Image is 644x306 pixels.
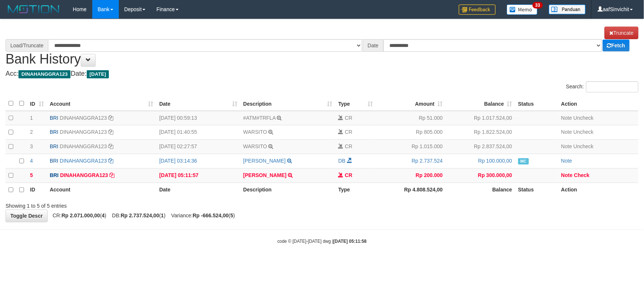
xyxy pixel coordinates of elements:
[376,111,445,125] td: Rp 51.000
[376,125,445,140] td: Rp 805.000
[110,172,115,178] a: Copy DINAHANGGRA123 to clipboard
[345,172,352,178] span: CR
[30,115,33,121] span: 1
[121,212,159,218] strong: Rp 2.737.524,00
[345,115,352,121] span: CR
[376,140,445,154] td: Rp 1.015.000
[363,39,383,52] div: Date
[243,129,267,135] a: WARSITO
[574,115,593,121] a: Uncheck
[240,96,335,111] th: Description: activate to sort column ascending
[6,70,638,78] h4: Acc: Date:
[30,143,33,149] span: 3
[60,115,107,121] a: DINAHANGGRA123
[446,140,515,154] td: Rp 2.837.524,00
[446,169,515,183] td: Rp 300.000,00
[515,183,558,197] th: Status
[243,172,286,178] a: [PERSON_NAME]
[50,158,58,164] span: BRI
[446,96,515,111] th: Balance: activate to sort column ascending
[108,158,113,164] a: Copy DINAHANGGRA123 to clipboard
[574,143,593,149] a: Uncheck
[27,183,47,197] th: ID
[6,4,62,15] img: MOTION_logo.png
[335,183,376,197] th: Type
[345,143,352,149] span: CR
[50,129,58,135] span: BRI
[243,115,276,121] a: #ATM#TRFLA
[6,210,48,222] a: Toggle Descr
[561,115,572,121] a: Note
[561,143,572,149] a: Note
[338,158,345,164] span: DB
[561,158,572,164] a: Note
[6,199,263,210] div: Showing 1 to 5 of 5 entries
[108,143,113,149] a: Copy DINAHANGGRA123 to clipboard
[30,172,33,178] span: 5
[518,158,529,164] span: Manually Checked by: aafFelly
[335,96,376,111] th: Type: activate to sort column ascending
[345,129,352,135] span: CR
[62,212,100,218] strong: Rp 2.071.000,00
[156,183,240,197] th: Date
[87,70,109,78] span: [DATE]
[574,129,593,135] a: Uncheck
[27,96,47,111] th: ID: activate to sort column ascending
[446,125,515,140] td: Rp 1.822.524,00
[156,169,240,183] td: [DATE] 05:11:57
[459,4,496,15] img: Feedback.jpg
[243,143,267,149] a: WARSITO
[240,183,335,197] th: Description
[60,129,107,135] a: DINAHANGGRA123
[586,81,638,92] input: Search:
[376,169,445,183] td: Rp 200.000
[446,154,515,169] td: Rp 100.000,00
[243,158,286,164] a: [PERSON_NAME]
[333,239,366,244] strong: [DATE] 05:11:58
[49,212,235,218] span: CR: ( ) DB: ( ) Variance: ( )
[156,125,240,140] td: [DATE] 01:40:55
[156,154,240,169] td: [DATE] 03:14:36
[6,27,638,66] h1: Bank History
[561,129,572,135] a: Note
[376,96,445,111] th: Amount: activate to sort column ascending
[18,70,70,78] span: DINAHANGGRA123
[60,172,108,178] a: DINAHANGGRA123
[108,129,113,135] a: Copy DINAHANGGRA123 to clipboard
[558,183,639,197] th: Action
[50,143,58,149] span: BRI
[566,81,638,92] label: Search:
[446,183,515,197] th: Balance
[156,96,240,111] th: Date: activate to sort column ascending
[603,40,630,51] a: Fetch
[605,27,638,39] a: Truncate
[60,158,107,164] a: DINAHANGGRA123
[404,187,442,193] strong: Rp 4.808.524,00
[278,239,367,244] small: code © [DATE]-[DATE] dwg |
[50,115,58,121] span: BRI
[60,143,107,149] a: DINAHANGGRA123
[102,212,105,218] strong: 4
[156,140,240,154] td: [DATE] 02:27:57
[446,111,515,125] td: Rp 1.017.524,00
[376,154,445,169] td: Rp 2.737.524
[549,4,586,14] img: panduan.png
[47,183,156,197] th: Account
[6,39,48,52] div: Load/Truncate
[507,4,538,15] img: Button%20Memo.svg
[30,158,33,164] span: 4
[230,212,233,218] strong: 5
[30,129,33,135] span: 2
[574,172,590,178] a: Check
[561,172,573,178] a: Note
[47,96,156,111] th: Account: activate to sort column ascending
[50,172,59,178] span: BRI
[558,96,639,111] th: Action
[108,115,113,121] a: Copy DINAHANGGRA123 to clipboard
[161,212,164,218] strong: 1
[156,111,240,125] td: [DATE] 00:59:13
[193,212,228,218] strong: Rp -666.524,00
[515,96,558,111] th: Status
[533,2,543,8] span: 33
